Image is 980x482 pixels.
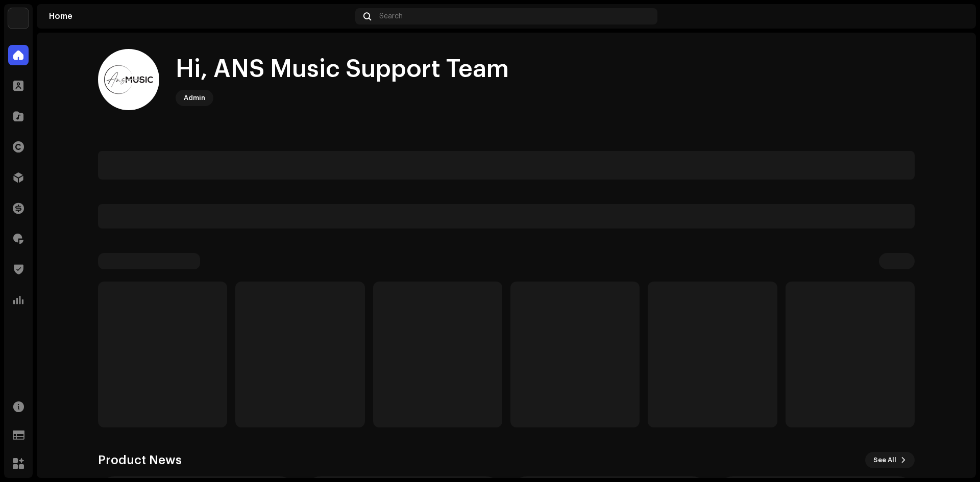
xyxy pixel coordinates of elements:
[947,8,964,24] img: d2dfa519-7ee0-40c3-937f-a0ec5b610b05
[379,12,403,20] span: Search
[98,49,159,110] img: d2dfa519-7ee0-40c3-937f-a0ec5b610b05
[184,92,205,104] div: Admin
[873,450,896,470] span: See All
[49,12,351,20] div: Home
[8,8,29,29] img: bb356b9b-6e90-403f-adc8-c282c7c2e227
[865,452,915,468] button: See All
[98,452,182,468] h3: Product News
[176,53,509,86] div: Hi, ANS Music Support Team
